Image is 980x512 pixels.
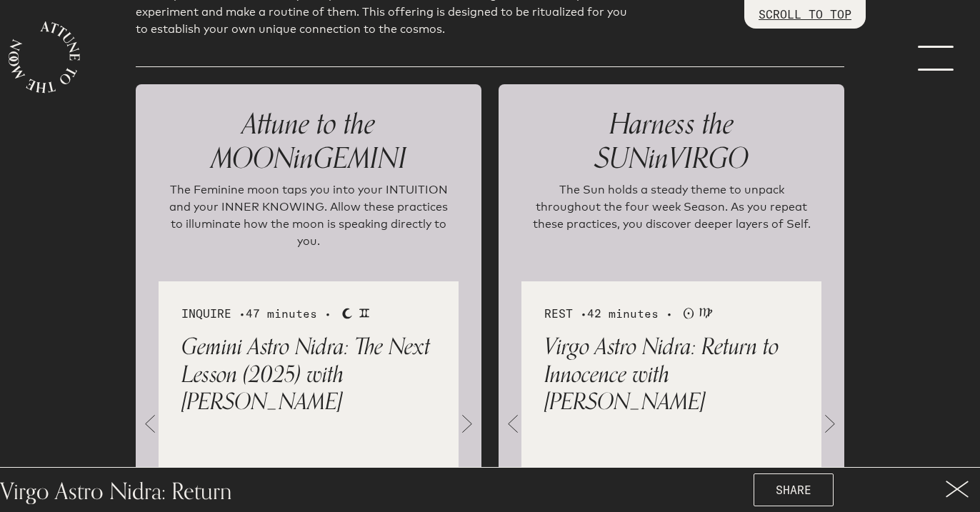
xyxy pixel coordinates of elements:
[527,181,816,253] p: The Sun holds a steady theme to unpack throughout the four week Season. As you repeat these pract...
[294,135,314,182] span: in
[159,107,459,176] p: MOON GEMINI
[242,101,375,148] span: Attune to the
[544,304,799,322] div: REST •
[544,333,799,416] p: Virgo Astro Nidra: Return to Innocence with [PERSON_NAME]
[246,306,331,321] span: 47 minutes •
[181,304,436,322] div: INQUIRE •
[164,181,453,253] p: The Feminine moon taps you into your INTUITION and your INNER KNOWING. Allow these practices to i...
[759,6,851,23] p: SCROLL TO TOP
[587,306,673,321] span: 42 minutes •
[609,101,734,148] span: Harness the
[776,481,811,498] span: SHARE
[754,473,834,506] button: SHARE
[649,135,669,182] span: in
[521,107,821,176] p: SUN VIRGO
[181,333,436,416] p: Gemini Astro Nidra: The Next Lesson (2025) with [PERSON_NAME]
